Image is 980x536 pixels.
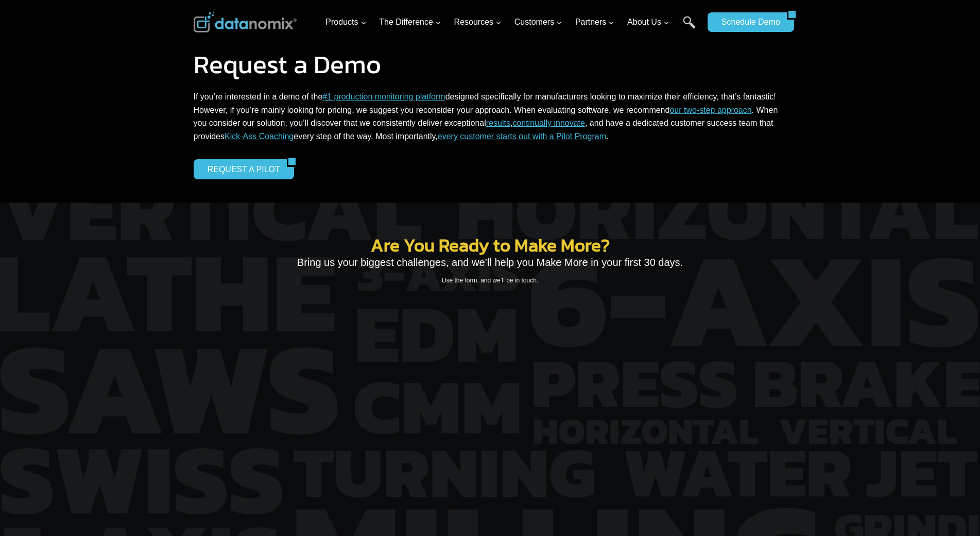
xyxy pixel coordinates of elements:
[259,254,722,271] p: Bring us your biggest challenges, and we’ll help you Make More in your first 30 days.
[379,15,441,29] span: The Difference
[321,6,702,39] nav: Primary Navigation
[194,12,297,32] img: Datanomix
[454,15,502,29] span: Resources
[322,92,445,101] a: #1 production monitoring platform
[225,132,294,141] a: Kick-Ass Coaching
[259,276,722,286] p: Use the form, and we’ll be in touch.
[438,132,606,141] a: every customer starts out with a Pilot Program
[512,119,585,127] a: continually innovate
[325,15,366,29] span: Products
[683,16,696,39] a: Search
[486,119,510,127] a: results
[575,15,614,29] span: Partners
[669,106,751,114] a: our two-step approach
[708,12,787,32] a: Schedule Demo
[194,52,787,77] h1: Request a Demo
[259,236,722,254] h2: Are You Ready to Make More?
[514,15,562,29] span: Customers
[194,159,287,179] a: REQUEST A PILOT
[627,15,669,29] span: About Us
[194,90,787,143] p: If you’re interested in a demo of the designed specifically for manufacturers looking to maximize...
